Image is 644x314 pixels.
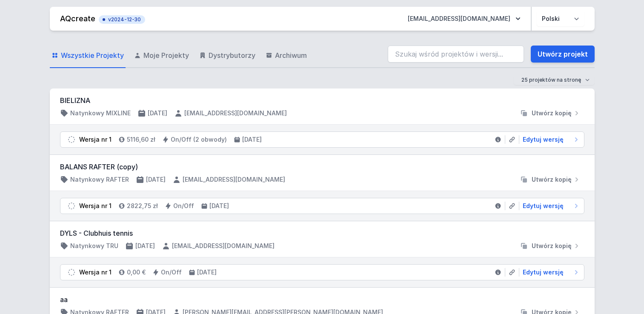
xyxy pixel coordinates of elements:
[79,202,112,210] div: Wersja nr 1
[50,43,126,68] a: Wszystkie Projekty
[401,11,527,26] button: [EMAIL_ADDRESS][DOMAIN_NAME]
[532,242,572,250] span: Utwórz kopię
[173,202,194,210] h4: On/Off
[61,50,124,60] span: Wszystkie Projekty
[127,268,146,277] h4: 0,00 €
[264,43,309,68] a: Archiwum
[516,242,584,250] button: Utwórz kopię
[60,228,584,238] h3: DYLS - Clubhuis tennis
[143,50,189,60] span: Moje Projekty
[67,202,76,210] img: draft.svg
[148,109,167,117] h4: [DATE]
[67,135,76,144] img: draft.svg
[79,268,112,277] div: Wersja nr 1
[519,268,581,277] a: Edytuj wersję
[127,135,155,144] h4: 5116,60 zł
[171,135,227,144] h4: On/Off (2 obwody)
[79,135,112,144] div: Wersja nr 1
[60,14,95,23] a: AQcreate
[388,46,524,63] input: Szukaj wśród projektów i wersji...
[60,95,584,106] h3: BIELIZNA
[70,242,118,250] h4: Natynkowy TRU
[146,175,166,184] h4: [DATE]
[242,135,262,144] h4: [DATE]
[532,109,572,117] span: Utwórz kopię
[519,202,581,210] a: Edytuj wersję
[275,50,307,60] span: Archiwum
[197,268,217,277] h4: [DATE]
[209,50,255,60] span: Dystrybutorzy
[132,43,191,68] a: Moje Projekty
[532,175,572,184] span: Utwórz kopię
[70,109,131,117] h4: Natynkowy MIXLINE
[183,175,285,184] h4: [EMAIL_ADDRESS][DOMAIN_NAME]
[60,162,584,172] h3: BALANS RAFTER (copy)
[537,11,584,26] select: Wybierz język
[184,109,287,117] h4: [EMAIL_ADDRESS][DOMAIN_NAME]
[531,46,595,63] a: Utwórz projekt
[103,16,141,23] span: v2024-12-30
[161,268,182,277] h4: On/Off
[519,135,581,144] a: Edytuj wersję
[67,268,76,277] img: draft.svg
[99,14,145,24] button: v2024-12-30
[523,135,564,144] span: Edytuj wersję
[516,175,584,184] button: Utwórz kopię
[523,202,564,210] span: Edytuj wersję
[172,242,275,250] h4: [EMAIL_ADDRESS][DOMAIN_NAME]
[516,109,584,117] button: Utwórz kopię
[60,294,584,305] h3: aa
[127,202,158,210] h4: 2822,75 zł
[135,242,155,250] h4: [DATE]
[70,175,129,184] h4: Natynkowy RAFTER
[523,268,564,277] span: Edytuj wersję
[197,43,257,68] a: Dystrybutorzy
[209,202,229,210] h4: [DATE]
